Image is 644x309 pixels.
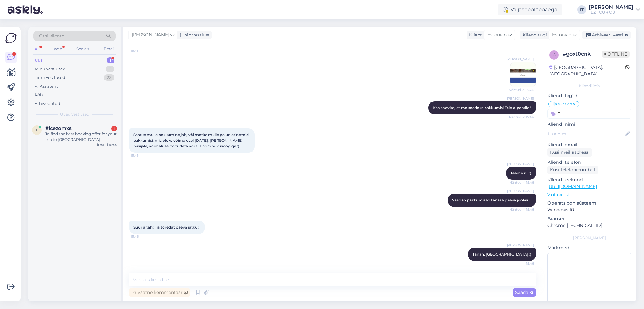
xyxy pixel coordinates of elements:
span: [PERSON_NAME] [132,31,169,38]
div: Klienditugi [520,32,547,38]
div: Web [53,45,64,53]
a: [PERSON_NAME]TEZ TOUR OÜ [589,5,640,15]
div: To find the best booking offer for your trip to [GEOGRAPHIC_DATA] in [GEOGRAPHIC_DATA], we need s... [45,131,117,142]
span: Tänan, [GEOGRAPHIC_DATA] :) [472,252,531,257]
span: Saadan pakkumised tänase päeva jooksul. [452,198,531,202]
span: 15:43 [131,48,154,53]
span: [PERSON_NAME] [507,243,534,247]
div: Tiimi vestlused [35,74,65,81]
div: Email [103,45,116,53]
span: Saatke mulle pakkumine jah, või saatke mulle palun erinevaid pakkumisi, mis oleks võimalusel [DAT... [133,132,250,148]
span: [PERSON_NAME] [507,162,534,166]
span: Saada [515,290,533,295]
span: [PERSON_NAME] [507,57,534,62]
span: Estonian [487,31,507,38]
img: Attachment [510,62,536,87]
div: Uus [35,57,43,63]
span: 15:45 [131,153,154,158]
span: Nähtud ✓ 15:46 [509,180,534,185]
p: Kliendi tag'id [547,92,631,99]
div: [DATE] 16:44 [97,142,117,147]
div: 1 [111,126,117,131]
span: #icezomxs [45,125,72,131]
div: TEZ TOUR OÜ [589,10,633,15]
p: Klienditeekond [547,177,631,183]
a: [URL][DOMAIN_NAME] [547,184,597,189]
span: Otsi kliente [39,33,64,39]
span: Kas soovite, et ma saadaks pakkumisi Teie e-postile? [433,105,531,110]
div: Küsi telefoninumbrit [547,166,598,174]
span: i [36,128,37,132]
div: 1 [107,57,114,63]
div: Kõik [35,92,44,98]
p: Chrome [TECHNICAL_ID] [547,222,631,229]
p: Vaata edasi ... [547,192,631,197]
p: Operatsioonisüsteem [547,200,631,207]
div: Socials [75,45,91,53]
span: Suur aitäh :) ja toredat päeva jätku :) [133,225,201,229]
div: Privaatne kommentaar [129,288,190,297]
div: Väljaspool tööaega [498,4,562,15]
div: [PERSON_NAME] [547,235,631,241]
p: Windows 10 [547,207,631,213]
input: Lisa tag [547,109,631,119]
p: Kliendi telefon [547,159,631,166]
p: Märkmed [547,245,631,251]
span: 15:46 [131,234,154,239]
div: [PERSON_NAME] [589,5,633,10]
span: Offline [602,51,630,58]
span: Nähtud ✓ 15:44 [509,115,534,119]
p: Kliendi nimi [547,121,631,128]
span: Nähtud ✓ 15:44 [509,87,534,92]
span: Ilja suhtleb [552,102,572,106]
div: 22 [104,74,114,81]
div: Arhiveeritud [35,101,60,107]
span: [PERSON_NAME] [507,189,534,193]
span: 15:46 [510,261,534,266]
span: Teeme nii :) [510,171,531,175]
input: Lisa nimi [548,130,624,137]
div: Klient [467,32,482,38]
span: Uued vestlused [60,112,89,117]
div: Arhiveeri vestlus [582,31,631,39]
span: [PERSON_NAME] [507,96,534,101]
div: juhib vestlust [178,32,210,38]
div: All [33,45,41,53]
span: Estonian [552,31,571,38]
div: [GEOGRAPHIC_DATA], [GEOGRAPHIC_DATA] [549,64,625,77]
img: Askly Logo [5,32,17,44]
div: # goxt0cnk [563,50,602,58]
div: AI Assistent [35,83,58,90]
div: Minu vestlused [35,66,66,72]
p: Kliendi email [547,141,631,148]
p: Brauser [547,216,631,222]
div: IT [577,5,586,14]
div: Kliendi info [547,83,631,89]
span: g [553,52,556,57]
div: Küsi meiliaadressi [547,148,592,157]
span: Nähtud ✓ 15:46 [509,207,534,212]
div: 8 [106,66,114,72]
